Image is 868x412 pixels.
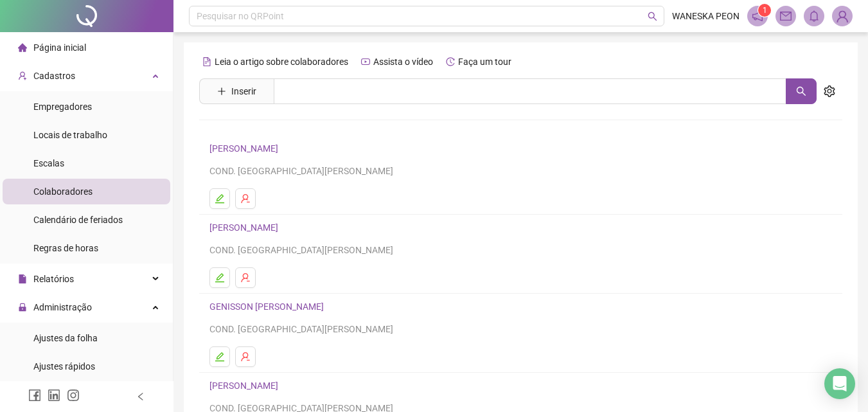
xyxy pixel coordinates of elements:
span: history [446,57,455,66]
span: Colaboradores [33,186,93,197]
div: Open Intercom Messenger [824,368,855,399]
span: notification [752,10,763,22]
span: Regras de horas [33,243,98,253]
span: Leia o artigo sobre colaboradores [215,57,348,67]
span: Cadastros [33,71,75,81]
span: instagram [67,389,80,402]
div: COND. [GEOGRAPHIC_DATA][PERSON_NAME] [209,243,832,257]
span: Calendário de feriados [33,215,123,225]
span: Relatórios [33,274,74,284]
span: edit [215,273,225,283]
span: Assista o vídeo [373,57,433,67]
sup: 1 [758,4,771,17]
span: plus [217,87,226,96]
span: Página inicial [33,42,86,53]
div: COND. [GEOGRAPHIC_DATA][PERSON_NAME] [209,322,832,336]
span: Inserir [231,84,256,98]
span: Escalas [33,158,64,168]
button: Inserir [207,81,267,102]
span: mail [780,10,792,22]
a: [PERSON_NAME] [209,222,282,233]
span: Ajustes rápidos [33,361,95,372]
span: user-delete [240,273,251,283]
a: GENISSON [PERSON_NAME] [209,301,328,312]
div: COND. [GEOGRAPHIC_DATA][PERSON_NAME] [209,164,832,178]
span: facebook [28,389,41,402]
span: Empregadores [33,102,92,112]
span: setting [824,85,835,97]
span: home [18,43,27,52]
span: user-delete [240,193,251,204]
span: Faça um tour [458,57,511,67]
span: youtube [361,57,370,66]
span: bell [808,10,820,22]
span: user-delete [240,352,251,362]
span: user-add [18,71,27,80]
span: edit [215,352,225,362]
span: file-text [202,57,211,66]
span: search [796,86,806,96]
span: Locais de trabalho [33,130,107,140]
span: Ajustes da folha [33,333,98,343]
span: left [136,392,145,401]
img: 80603 [833,6,852,26]
span: linkedin [48,389,60,402]
span: edit [215,193,225,204]
span: lock [18,303,27,312]
span: search [648,12,657,21]
span: Administração [33,302,92,312]
a: [PERSON_NAME] [209,381,282,391]
span: 1 [763,6,767,15]
a: [PERSON_NAME] [209,143,282,154]
span: WANESKA PEON [672,9,740,23]
span: file [18,274,27,283]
